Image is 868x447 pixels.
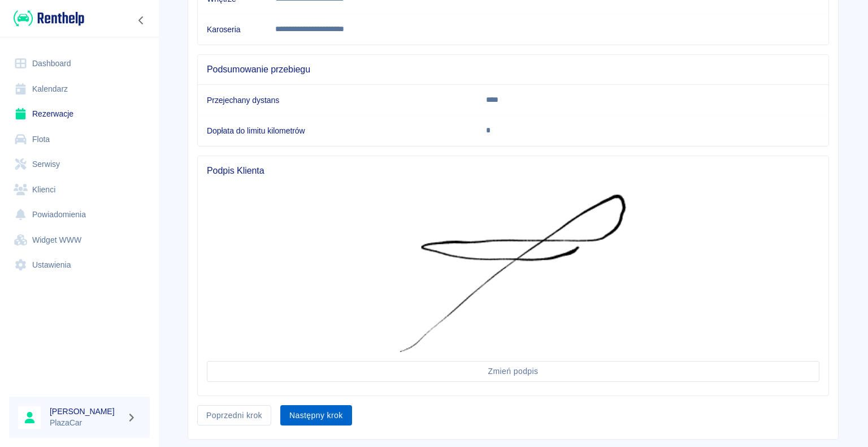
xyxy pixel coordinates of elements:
[9,9,84,28] a: Renthelp logo
[207,24,257,35] h6: Karoseria
[207,125,468,136] h6: Dopłata do limitu kilometrów
[50,417,122,429] p: PlazaCar
[207,361,819,382] button: Zmień podpis
[14,9,84,28] img: Renthelp logo
[9,202,150,227] a: Powiadomienia
[9,252,150,278] a: Ustawienia
[9,76,150,102] a: Kalendarz
[9,127,150,152] a: Flota
[9,177,150,203] a: Klienci
[50,406,122,417] h6: [PERSON_NAME]
[197,405,271,426] button: Poprzedni krok
[9,51,150,76] a: Dashboard
[280,405,352,426] button: Następny krok
[9,227,150,253] a: Widget WWW
[207,94,468,106] h6: Przejechany dystans
[9,152,150,177] a: Serwisy
[9,101,150,127] a: Rezerwacje
[207,64,819,75] span: Podsumowanie przebiegu
[400,195,626,352] img: Podpis
[207,165,819,177] span: Podpis Klienta
[133,13,150,28] button: Zwiń nawigację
